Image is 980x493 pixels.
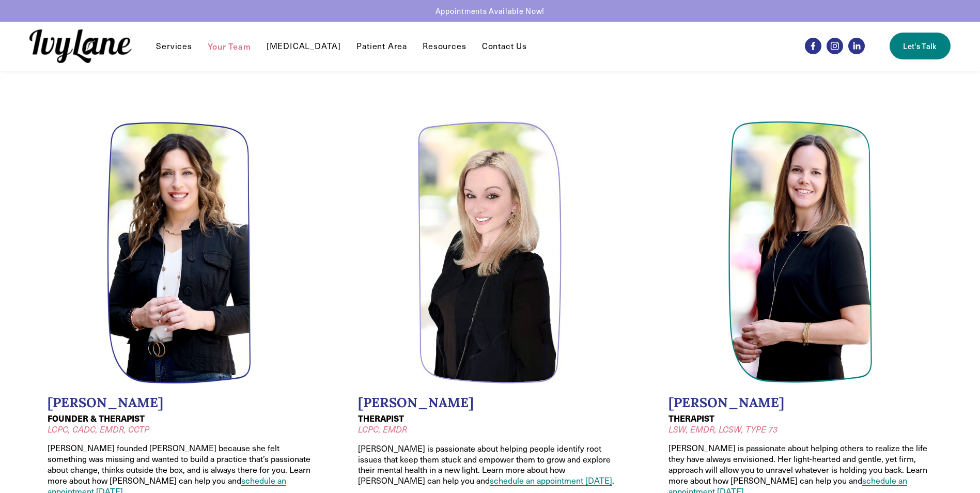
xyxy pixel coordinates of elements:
[358,424,407,435] em: LCPC, EMDR
[48,395,312,411] h2: [PERSON_NAME]
[358,443,622,486] p: [PERSON_NAME] is passionate about helping people identify root issues that keep them stuck and em...
[482,40,527,52] a: Contact Us
[358,395,622,411] h2: [PERSON_NAME]
[827,38,843,54] a: Instagram
[890,33,951,59] a: Let's Talk
[668,395,932,411] h2: [PERSON_NAME]
[423,40,466,52] a: folder dropdown
[29,29,132,63] img: Ivy Lane Counseling &mdash; Therapy that works for you
[805,38,821,54] a: Facebook
[48,424,149,435] em: LCPC, CADC, EMDR, CCTP
[668,424,777,435] em: LSW, EMDR, LCSW, TYPE 73
[107,121,252,384] img: Headshot of Wendy Pawelski, LCPC, CADC, EMDR, CCTP. Wendy is a founder oft Ivy Lane Counseling
[668,412,714,424] strong: THERAPIST
[208,40,251,52] a: Your Team
[728,121,873,384] img: Headshot of Jodi Kautz, LSW, EMDR, TYPE 73, LCSW. Jodi is a therapist at Ivy Lane Counseling.
[156,40,192,52] a: folder dropdown
[156,41,192,52] span: Services
[267,40,341,52] a: [MEDICAL_DATA]
[423,41,466,52] span: Resources
[356,40,407,52] a: Patient Area
[848,38,865,54] a: LinkedIn
[417,121,563,384] img: Headshot of Jessica Wilkiel, LCPC, EMDR. Meghan is a therapist at Ivy Lane Counseling.
[48,412,145,424] strong: FOUNDER & THERAPIST
[358,412,404,424] strong: THERAPIST
[490,475,612,486] a: schedule an appointment [DATE]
